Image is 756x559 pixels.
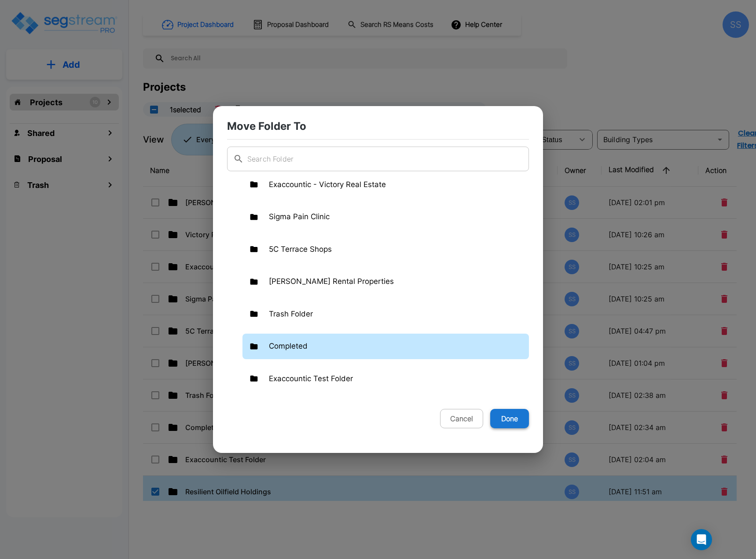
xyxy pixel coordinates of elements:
[269,309,313,320] p: Trash Folder
[490,409,529,428] button: Done
[227,120,529,132] p: Move Folder To
[269,373,353,385] p: Exaccountic Test Folder
[691,529,712,550] div: Open Intercom Messenger
[269,244,332,255] p: 5C Terrace Shops
[247,147,529,171] input: Search Folder
[269,341,308,352] p: Completed
[269,179,386,191] p: Exaccountic - Victory Real Estate
[269,276,394,287] p: [PERSON_NAME] Rental Properties
[269,211,330,223] p: Sigma Pain Clinic
[440,409,483,428] button: Cancel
